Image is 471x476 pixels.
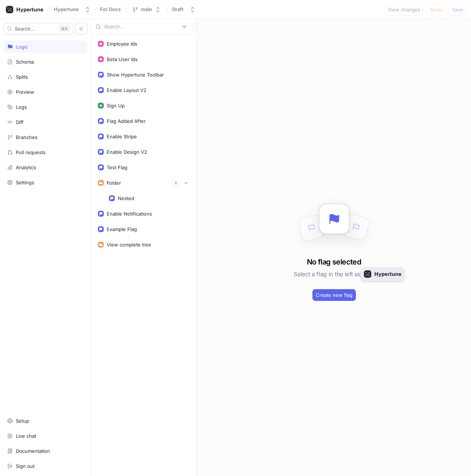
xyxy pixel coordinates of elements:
div: Example Flag [107,226,137,232]
input: Search... [104,23,179,31]
span: View changes [388,7,420,12]
div: Employee Ids [107,41,137,47]
div: Sign Up [107,103,125,109]
div: Enable Design V2 [107,149,147,155]
div: Show Hypertune Toolbar [107,72,164,78]
div: Nested [118,195,134,201]
div: Draft [172,6,184,13]
button: Reset [426,4,446,15]
button: main [129,3,164,15]
span: For Docs [100,7,121,12]
button: View changes [385,4,424,15]
div: Preview [16,89,34,95]
h3: No flag selected [307,256,361,267]
div: Test Flag [107,164,127,170]
button: Draft [169,3,198,15]
a: Documentation [4,445,87,457]
div: Sign out [16,463,35,469]
div: View complete tree [107,242,151,248]
span: Reset [430,7,443,12]
div: Analytics [16,164,36,170]
div: Enable Stripe [107,134,137,139]
div: Flag Added After [107,118,146,124]
div: Folder [107,180,121,186]
button: Save [449,4,467,15]
div: Documentation [16,448,50,454]
div: Logic [16,44,28,50]
span: Save [452,7,463,12]
span: Create new flag [316,293,353,297]
button: Hypertune [51,3,93,15]
div: Schema [16,59,34,65]
span: Search... [15,26,35,31]
div: Settings [16,180,34,185]
div: Logs [16,104,27,110]
button: Create new flag [312,289,356,301]
div: Hypertune [54,6,79,13]
div: main [141,6,152,13]
button: Search...K [4,23,73,35]
div: Branches [16,134,38,140]
div: Live chat [16,433,36,439]
div: Setup [16,418,29,424]
div: Enable Notifications [107,211,152,217]
div: Enable Layout V2 [107,87,146,93]
div: Pull requests [16,149,46,155]
div: Diff [16,119,24,125]
div: K [59,25,70,32]
h5: Select a flag in the left sidebar [294,267,374,281]
div: Beta User Ids [107,56,138,62]
div: Splits [16,74,28,80]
